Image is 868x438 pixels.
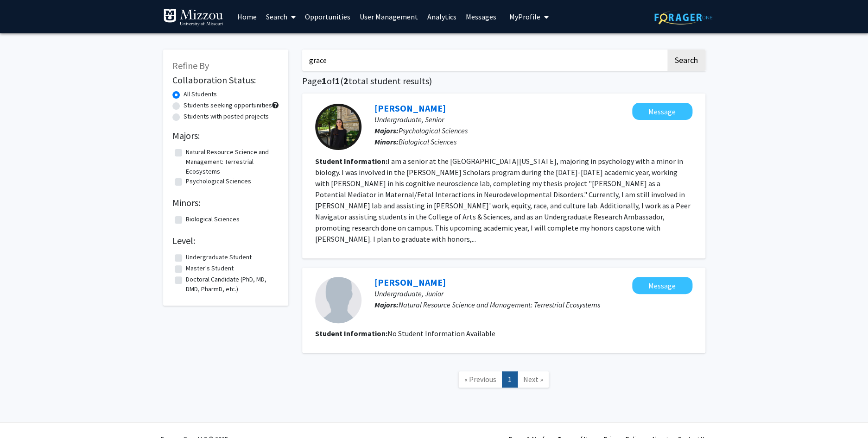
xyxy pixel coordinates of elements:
[172,197,279,208] h2: Minors:
[461,0,501,33] a: Messages
[172,75,279,86] h2: Collaboration Status:
[186,214,240,224] label: Biological Sciences
[7,396,39,431] iframe: Chat
[186,252,252,262] label: Undergraduate Student
[172,235,279,246] h2: Level:
[509,12,540,21] span: My Profile
[667,50,705,71] button: Search
[335,75,340,87] span: 1
[464,375,496,384] span: « Previous
[399,137,456,146] span: Biological Sciences
[302,362,705,400] nav: Page navigation
[302,50,666,71] input: Search Keywords
[399,300,600,309] span: Natural Resource Science and Management: Terrestrial Ecosystems
[315,329,387,338] b: Student Information:
[374,102,446,114] a: [PERSON_NAME]
[423,0,461,33] a: Analytics
[374,126,399,135] b: Majors:
[186,263,234,273] label: Master's Student
[186,147,277,176] label: Natural Resource Science and Management: Terrestrial Ecosystems
[632,103,692,120] button: Message Olivia Smith
[315,156,387,166] b: Student Information:
[458,371,502,388] a: Previous Page
[374,300,399,309] b: Majors:
[355,0,423,33] a: User Management
[654,10,712,25] img: ForagerOne Logo
[186,176,251,186] label: Psychological Sciences
[374,276,446,288] a: [PERSON_NAME]
[502,371,518,388] a: 1
[632,277,692,294] button: Message Olivia Nelson
[517,371,549,388] a: Next Page
[261,0,300,33] a: Search
[163,8,223,27] img: University of Missouri Logo
[172,60,209,71] span: Refine By
[315,156,691,244] fg-read-more: I am a senior at the [GEOGRAPHIC_DATA][US_STATE], majoring in psychology with a minor in biology....
[374,137,399,146] b: Minors:
[300,0,355,33] a: Opportunities
[184,112,269,121] label: Students with posted projects
[399,126,468,135] span: Psychological Sciences
[184,100,272,110] label: Students seeking opportunities
[302,75,705,87] h1: Page of ( total student results)
[374,115,444,124] span: Undergraduate, Senior
[322,75,327,87] span: 1
[233,0,261,33] a: Home
[374,289,444,298] span: Undergraduate, Junior
[523,375,543,384] span: Next »
[184,89,217,99] label: All Students
[186,275,277,294] label: Doctoral Candidate (PhD, MD, DMD, PharmD, etc.)
[387,329,495,338] span: No Student Information Available
[343,75,348,87] span: 2
[172,130,279,141] h2: Majors:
